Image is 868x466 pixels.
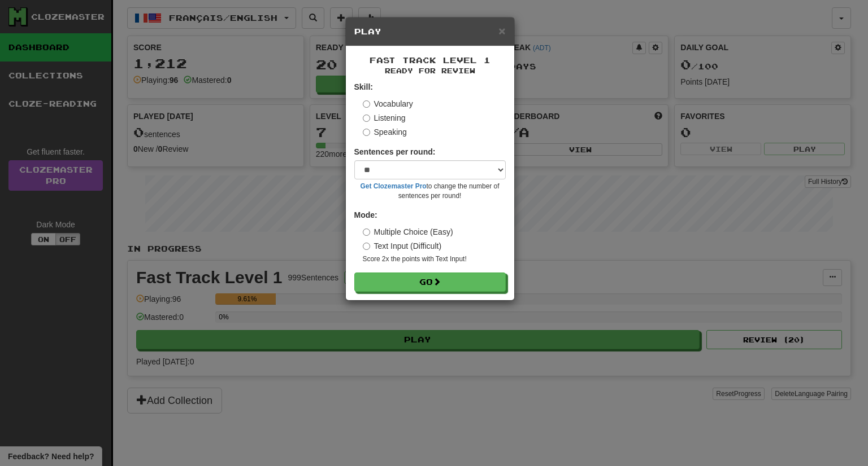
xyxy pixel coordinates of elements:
button: Close [498,25,505,37]
input: Listening [363,115,370,122]
button: Go [354,272,506,292]
small: Ready for Review [354,66,506,76]
label: Listening [363,112,406,124]
h5: Play [354,26,506,37]
label: Speaking [363,126,407,138]
input: Vocabulary [363,100,370,108]
label: Text Input (Difficult) [363,240,442,252]
strong: Mode: [354,210,377,219]
input: Text Input (Difficult) [363,243,370,250]
label: Multiple Choice (Easy) [363,226,453,238]
label: Sentences per round: [354,146,436,157]
span: × [498,24,505,37]
a: Get Clozemaster Pro [361,182,427,190]
small: Score 2x the points with Text Input ! [363,254,506,264]
label: Vocabulary [363,98,413,109]
small: to change the number of sentences per round! [354,182,506,201]
span: Fast Track Level 1 [370,55,491,65]
input: Speaking [363,129,370,136]
strong: Skill: [354,82,373,91]
input: Multiple Choice (Easy) [363,228,370,236]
